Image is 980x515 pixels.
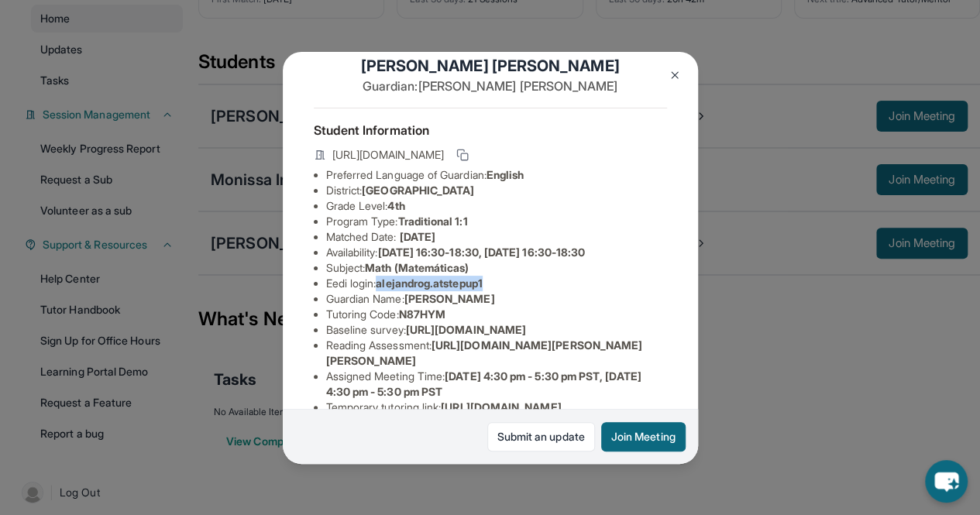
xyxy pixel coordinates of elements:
span: [URL][DOMAIN_NAME][PERSON_NAME][PERSON_NAME] [326,338,643,367]
li: Eedi login : [326,276,667,291]
button: Copy link [453,146,472,164]
li: Baseline survey : [326,322,667,338]
span: [DATE] [400,230,435,243]
li: Matched Date: [326,229,667,245]
li: Assigned Meeting Time : [326,369,667,400]
li: Temporary tutoring link : [326,400,667,415]
li: Tutoring Code : [326,307,667,322]
span: [DATE] 4:30 pm - 5:30 pm PST, [DATE] 4:30 pm - 5:30 pm PST [326,369,641,398]
span: Math (Matemáticas) [365,261,469,274]
img: Close Icon [669,69,681,81]
li: Grade Level: [326,198,667,214]
span: [URL][DOMAIN_NAME] [406,323,526,336]
h4: Student Information [314,121,667,139]
a: Submit an update [487,422,595,451]
li: Reading Assessment : [326,338,667,369]
span: English [487,168,524,181]
button: chat-button [925,460,968,503]
span: [PERSON_NAME] [404,292,495,305]
li: Guardian Name : [326,291,667,307]
li: Availability: [326,245,667,260]
button: Join Meeting [601,422,686,451]
li: Subject : [326,260,667,276]
li: Preferred Language of Guardian: [326,167,667,183]
p: Guardian: [PERSON_NAME] [PERSON_NAME] [314,77,667,95]
span: [GEOGRAPHIC_DATA] [362,184,474,197]
span: 4th [387,199,404,212]
span: [URL][DOMAIN_NAME] [441,400,561,414]
li: Program Type: [326,214,667,229]
span: Traditional 1:1 [397,215,467,228]
span: N87HYM [399,307,445,321]
span: [URL][DOMAIN_NAME] [332,147,444,163]
span: alejandrog.atstepup1 [376,276,482,290]
h1: [PERSON_NAME] [PERSON_NAME] [314,55,667,77]
li: District: [326,183,667,198]
span: [DATE] 16:30-18:30, [DATE] 16:30-18:30 [377,245,585,259]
